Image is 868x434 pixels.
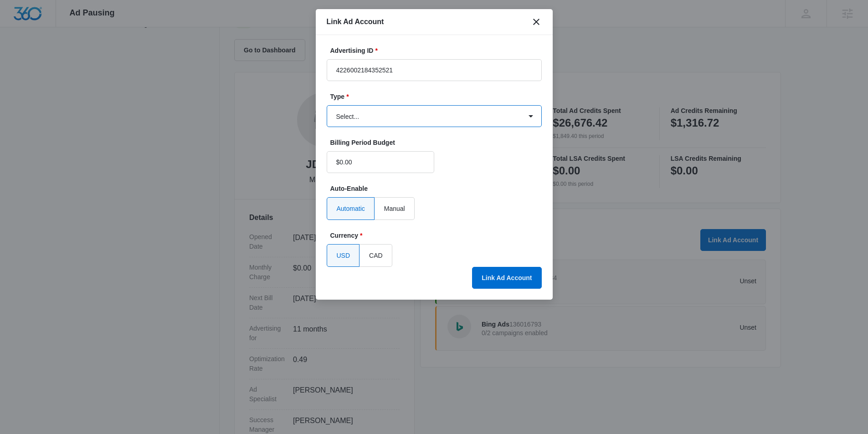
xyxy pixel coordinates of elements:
[472,267,541,289] button: Link Ad Account
[330,92,545,102] label: Type
[330,231,545,240] label: Currency
[330,138,438,148] label: Billing Period Budget
[327,197,375,220] label: Automatic
[531,16,542,27] button: close
[375,197,415,220] label: Manual
[330,46,545,56] label: Advertising ID
[327,244,360,267] label: USD
[327,151,434,173] input: $500.00
[360,244,392,267] label: CAD
[327,16,384,27] h1: Link Ad Account
[330,184,545,194] label: Auto-Enable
